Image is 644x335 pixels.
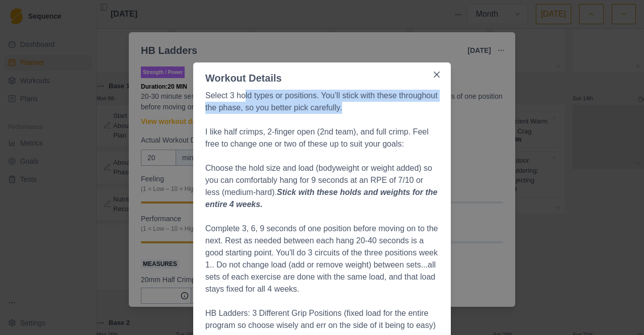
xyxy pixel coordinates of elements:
button: Close [429,66,445,83]
p: Choose the hold size and load (bodyweight or weight added) so you can comfortably hang for 9 seco... [205,162,439,211]
em: Stick with these holds and weights for the entire 4 weeks. [205,188,437,209]
p: Complete 3, 6, 9 seconds of one position before moving on to the next. Rest as needed between eac... [205,223,439,295]
header: Workout Details [193,62,451,86]
p: Select 3 hold types or positions. You’ll stick with these throughout the phase, so you better pic... [205,90,439,114]
p: HB Ladders: 3 Different Grip Positions (fixed load for the entire program so choose wisely and er... [205,307,439,331]
p: I like half crimps, 2-finger open (2nd team), and full crimp. Feel free to change one or two of t... [205,126,439,150]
